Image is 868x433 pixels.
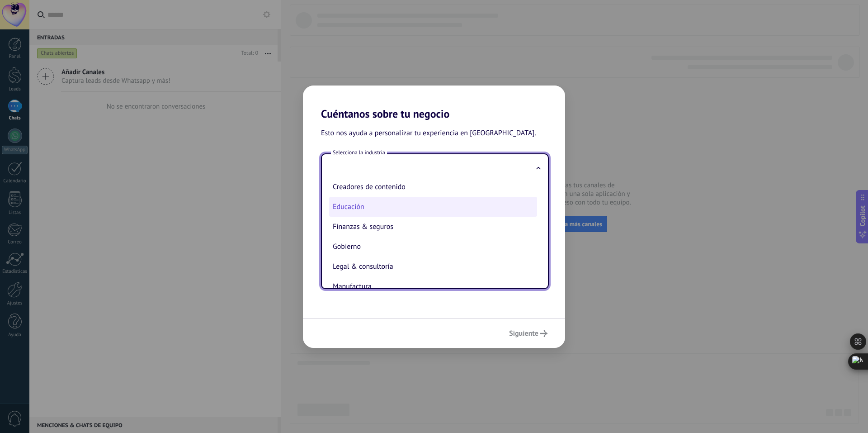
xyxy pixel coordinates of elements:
li: Legal & consultoría [329,257,537,276]
li: Finanzas & seguros [329,217,537,237]
li: Educación [329,197,537,217]
li: Creadores de contenido [329,177,537,197]
h2: Cuéntanos sobre tu negocio [303,86,565,120]
span: Esto nos ayuda a personalizar tu experiencia en [GEOGRAPHIC_DATA]. [321,128,536,139]
li: Manufactura [329,276,537,296]
li: Gobierno [329,237,537,257]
